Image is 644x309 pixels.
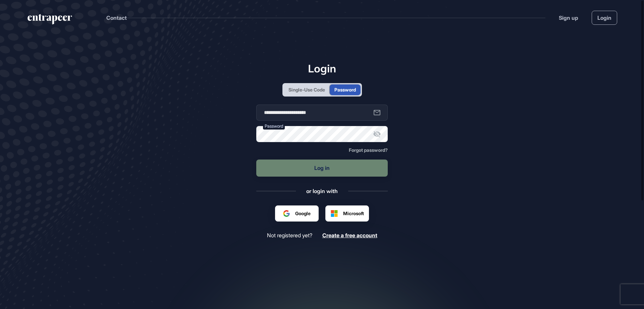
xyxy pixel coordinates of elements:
[256,160,388,177] button: Log in
[106,13,127,22] button: Contact
[343,210,364,217] span: Microsoft
[322,232,377,239] a: Create a free account
[256,62,388,75] h1: Login
[592,11,617,25] a: Login
[263,122,285,129] label: Password
[267,232,312,239] span: Not registered yet?
[349,147,388,153] span: Forgot password?
[27,14,73,27] a: entrapeer-logo
[322,232,377,239] span: Create a free account
[288,86,325,93] div: Single-Use Code
[559,14,578,22] a: Sign up
[306,187,338,195] div: or login with
[349,147,388,153] a: Forgot password?
[334,86,356,93] div: Password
